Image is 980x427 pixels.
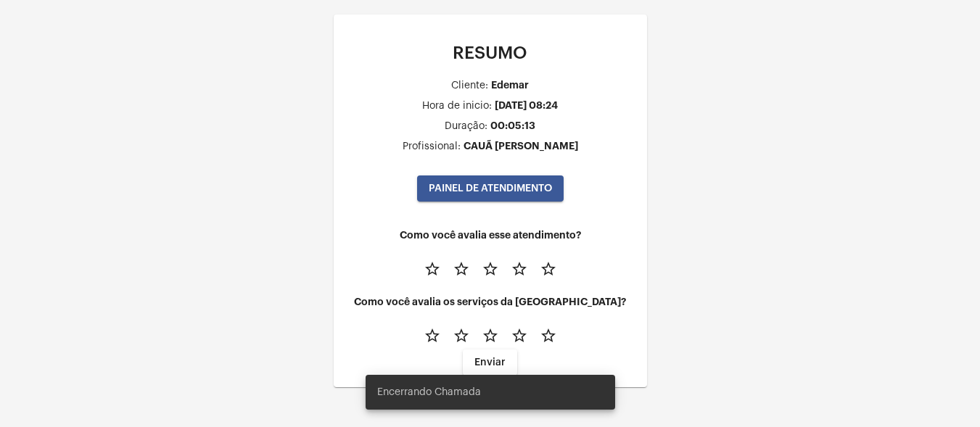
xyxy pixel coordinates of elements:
button: Enviar [463,349,517,376]
button: PAINEL DE ATENDIMENTO [417,175,564,202]
mat-icon: star_border [453,327,470,344]
mat-icon: star_border [511,260,528,278]
div: CAUÃ [PERSON_NAME] [464,141,578,152]
div: [DATE] 08:24 [495,100,558,111]
mat-icon: star_border [511,327,528,344]
div: Profissional: [403,141,461,152]
mat-icon: star_border [453,260,470,278]
span: PAINEL DE ATENDIMENTO [429,183,552,194]
h4: Como você avalia os serviços da [GEOGRAPHIC_DATA]? [345,297,635,307]
div: Edemar [491,80,529,91]
mat-icon: star_border [482,260,499,278]
mat-icon: star_border [540,260,557,278]
div: Duração: [445,121,487,132]
div: Hora de inicio: [422,101,492,112]
p: RESUMO [345,43,635,62]
mat-icon: star_border [424,260,441,278]
div: Cliente: [451,80,488,91]
h4: Como você avalia esse atendimento? [345,230,635,241]
mat-icon: star_border [424,327,441,344]
div: 00:05:13 [490,120,535,131]
mat-icon: star_border [482,327,499,344]
mat-icon: star_border [540,327,557,344]
span: Encerrando Chamada [377,385,481,399]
